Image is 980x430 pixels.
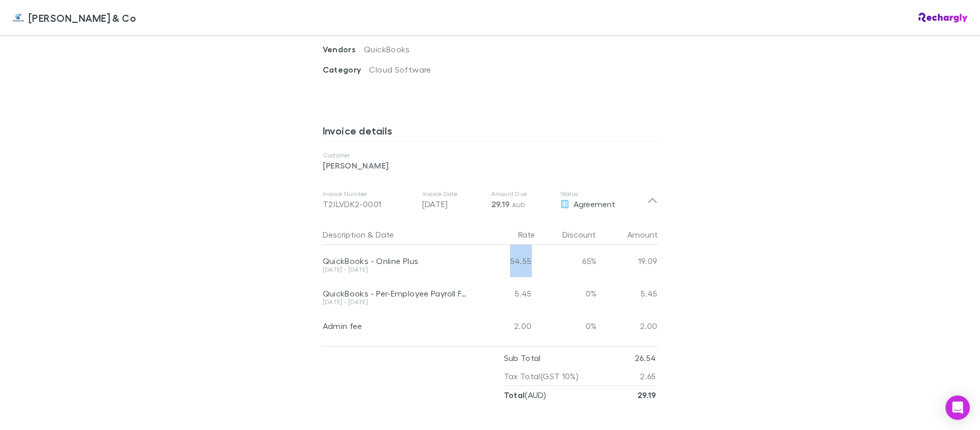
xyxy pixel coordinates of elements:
[323,151,658,159] p: Customer
[323,256,471,266] div: QuickBooks - Online Plus
[323,124,658,141] h3: Invoice details
[597,310,658,342] div: 2.00
[422,198,483,210] p: [DATE]
[491,190,552,198] p: Amount Due
[323,321,471,331] div: Admin fee
[504,367,579,385] p: Tax Total (GST 10%)
[376,224,394,245] button: Date
[323,224,471,245] div: &
[475,277,536,310] div: 5.45
[323,64,369,75] span: Category
[919,13,968,23] img: Rechargly Logo
[422,190,483,198] p: Invoice Date
[573,199,615,209] span: Agreement
[504,390,525,400] strong: Total
[323,190,414,198] p: Invoice Number
[475,245,536,277] div: 54.55
[504,386,547,404] p: ( AUD )
[536,277,597,310] div: 0%
[504,349,541,367] p: Sub Total
[637,390,656,400] strong: 29.19
[945,395,970,420] div: Open Intercom Messenger
[323,267,471,273] div: [DATE] - [DATE]
[475,310,536,342] div: 2.00
[369,64,431,74] span: Cloud Software
[536,310,597,342] div: 0%
[364,44,410,54] span: QuickBooks
[323,198,414,210] div: T2JLVDK2-0001
[323,288,471,299] div: QuickBooks - Per-Employee Payroll Fee | 2 employee paids
[323,44,364,54] span: Vendors
[640,367,656,385] p: 2.65
[512,201,526,209] span: AUD
[597,277,658,310] div: 5.45
[323,159,658,172] p: [PERSON_NAME]
[597,245,658,277] div: 19.09
[323,299,471,305] div: [DATE] - [DATE]
[536,245,597,277] div: 65%
[323,224,365,245] button: Description
[28,10,136,25] span: [PERSON_NAME] & Co
[12,12,24,24] img: Cruz & Co's Logo
[315,180,666,220] div: Invoice NumberT2JLVDK2-0001Invoice Date[DATE]Amount Due29.19 AUDStatusAgreement
[635,349,656,367] p: 26.54
[491,199,510,209] span: 29.19
[560,190,647,198] p: Status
